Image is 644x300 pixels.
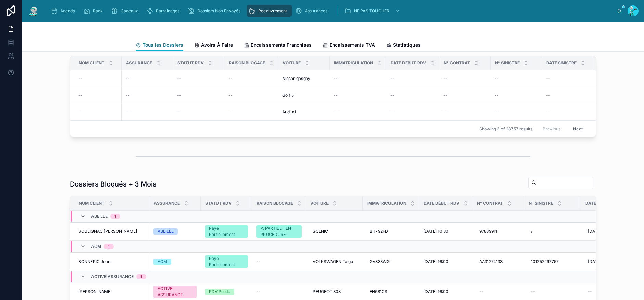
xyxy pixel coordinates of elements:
[126,76,169,81] a: --
[528,286,577,297] a: --
[228,109,274,115] a: --
[256,259,260,264] span: --
[140,274,142,279] div: 1
[60,8,75,14] span: Agenda
[423,229,448,234] span: [DATE] 10:30
[78,289,112,295] span: [PERSON_NAME]
[109,5,143,17] a: Cadeaux
[367,256,415,267] a: GV333WG
[228,76,233,81] span: --
[177,60,204,66] span: Statut RDV
[443,76,447,81] span: --
[153,286,197,298] a: ACTIVE ASSURANCE
[201,41,233,48] span: Avoirs À Faire
[78,93,83,98] span: --
[313,229,328,234] span: SCENIC
[386,39,421,52] a: Statistiques
[546,60,577,66] span: Date Sinistre
[495,93,538,98] a: --
[205,255,248,268] a: Payé Partiellement
[528,256,577,267] a: 101252297757
[546,76,589,81] a: --
[443,76,486,81] a: --
[136,39,183,52] a: Tous les Dossiers
[78,229,137,234] span: SOULIGNAC [PERSON_NAME]
[423,229,468,234] a: [DATE] 10:30
[79,201,104,206] span: Nom Client
[323,39,375,52] a: Encaissements TVA
[342,5,403,17] a: NE PAS TOUCHER
[197,8,240,14] span: Dossiers Non Envoyés
[585,226,628,237] a: [DATE]
[78,229,145,234] a: SOULIGNAC [PERSON_NAME]
[334,93,338,98] span: --
[282,93,325,98] a: Golf 5
[78,93,117,98] a: --
[443,93,447,98] span: --
[305,8,327,14] span: Assurances
[282,76,310,81] span: Nissan qasgay
[495,76,538,81] a: --
[114,214,116,219] div: 1
[81,5,108,17] a: Rack
[256,289,302,295] a: --
[158,286,193,298] div: ACTIVE ASSURANCE
[121,8,138,14] span: Cadeaux
[293,5,332,17] a: Assurances
[126,93,169,98] a: --
[443,109,447,115] span: --
[423,259,468,264] a: [DATE] 16:00
[282,76,325,81] a: Nissan qasgay
[391,60,426,66] span: Date Début RDV
[256,289,260,295] span: --
[334,109,338,115] span: --
[367,286,415,297] a: EH681CS
[244,39,312,52] a: Encaissements Franchises
[479,229,497,234] span: 97889911
[91,274,134,279] span: ACTIVE ASSURANCE
[528,226,577,237] a: /
[546,109,550,115] span: --
[177,109,220,115] a: --
[443,93,486,98] a: --
[126,109,130,115] span: --
[45,3,617,19] div: scrollable content
[479,289,483,295] div: --
[177,93,181,98] span: --
[370,259,390,264] span: GV333WG
[390,93,394,98] span: --
[256,259,302,264] a: --
[310,256,359,267] a: VOLKSWAGEN Taigo
[126,60,152,66] span: Assurance
[313,259,353,264] span: VOLKSWAGEN Taigo
[247,5,292,17] a: Recouvrement
[108,244,110,249] div: 1
[495,109,538,115] a: --
[546,76,550,81] span: --
[370,289,387,295] span: EH681CS
[177,109,181,115] span: --
[153,228,197,235] a: ABEILLE
[476,286,520,297] a: --
[334,60,373,66] span: Immatriculation
[546,93,589,98] a: --
[78,259,110,264] span: BONNERIC Jean
[479,126,532,132] span: Showing 3 of 28757 results
[588,289,592,295] div: --
[158,259,167,265] div: ACM
[313,289,341,295] span: PEUGEOT 308
[310,226,359,237] a: SCENIC
[585,286,628,297] a: --
[282,109,325,115] a: Audi a1
[144,5,184,17] a: Parrainages
[495,60,520,66] span: N° Sinistre
[476,226,520,237] a: 97889911
[27,5,40,16] img: App logo
[154,201,180,206] span: Assurance
[177,76,220,81] a: --
[283,60,301,66] span: Voiture
[334,93,382,98] a: --
[334,76,338,81] span: --
[495,109,499,115] span: --
[209,289,230,295] div: RDV Perdu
